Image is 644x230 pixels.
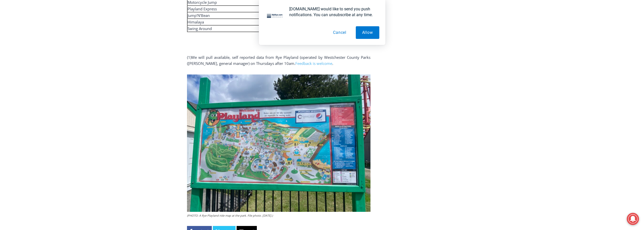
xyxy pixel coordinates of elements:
[356,26,379,39] button: Allow
[2,52,50,71] span: Open Tues. - Sun. [PHONE_NUMBER]
[122,49,245,63] a: Intern @ [DOMAIN_NAME]
[332,61,333,66] span: .
[0,51,51,63] a: Open Tues. - Sun. [PHONE_NUMBER]
[187,74,370,212] img: (PHOTO: A Rye Playland ride map at the park. File photo. May 24, 2025.)
[187,213,370,218] figcaption: (PHOTO: A Rye Playland ride map at the park. File photo. [DATE].)
[295,61,332,66] a: Feedback is welcome
[187,55,370,66] span: We will pull available, self reported data from Rye Playland (operated by Westchester County Park...
[52,32,72,60] div: "[PERSON_NAME]'s draw is the fine variety of pristine raw fish kept on hand"
[128,0,239,49] div: "We would have speakers with experience in local journalism speak to us about their experiences a...
[327,26,353,39] button: Cancel
[265,6,285,26] img: notification icon
[187,54,370,66] p: (1)
[132,50,235,62] span: Intern @ [DOMAIN_NAME]
[285,6,379,18] div: [DOMAIN_NAME] would like to send you push notifications. You can unsubscribe at any time.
